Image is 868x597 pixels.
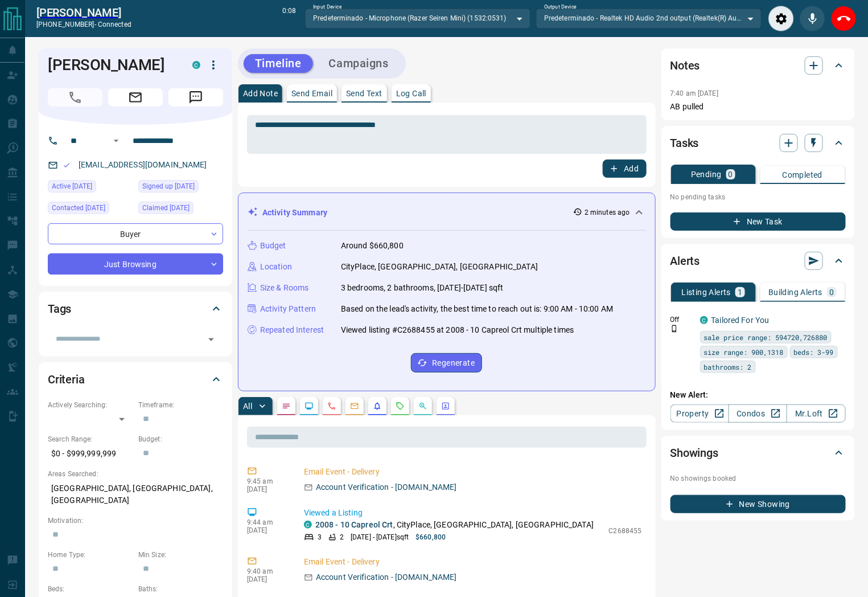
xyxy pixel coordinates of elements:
span: Claimed [DATE] [142,202,190,214]
div: Tasks [670,129,846,157]
p: Pending [691,170,722,178]
p: New Alert: [670,389,846,401]
a: Mr.Loft [787,404,845,423]
p: No pending tasks [670,189,846,206]
p: 0:08 [282,6,296,31]
div: Mon Aug 19 2024 [138,202,223,218]
h1: [PERSON_NAME] [48,56,175,74]
a: [PERSON_NAME] [36,6,131,19]
div: Audio Settings [768,6,794,31]
svg: Notes [282,402,291,411]
svg: Email Valid [63,161,71,169]
div: Sun Jul 17 2022 [48,202,133,218]
svg: Lead Browsing Activity [305,402,314,411]
svg: Push Notification Only [670,325,678,333]
p: 9:40 am [247,567,287,575]
h2: Criteria [48,370,85,389]
p: Email Event - Delivery [304,466,642,478]
div: Criteria [48,366,223,393]
p: 1 [738,288,742,296]
p: No showings booked [670,473,846,484]
div: Predeterminado - Microphone (Razer Seiren Mini) (1532:0531) [305,9,530,28]
p: Building Alerts [768,288,822,296]
p: Location [260,261,292,273]
p: Send Email [291,89,332,97]
p: [PHONE_NUMBER] - [36,19,131,30]
p: Size & Rooms [260,282,309,294]
div: condos.ca [192,61,200,69]
p: [DATE] - [DATE] sqft [351,532,409,542]
p: Viewed a Listing [304,507,642,519]
p: Add Note [243,89,278,97]
span: connected [98,21,131,28]
button: Campaigns [318,54,400,73]
div: Sun Sep 14 2025 [48,180,133,196]
p: Viewed listing #C2688455 at 2008 - 10 Capreol Crt multiple times [341,324,574,336]
p: AB pulled [670,101,846,113]
span: Signed up [DATE] [142,181,195,192]
p: , CityPlace, [GEOGRAPHIC_DATA], [GEOGRAPHIC_DATA] [315,519,594,531]
p: Account Verification - [DOMAIN_NAME] [316,481,457,493]
a: Condos [729,404,787,423]
svg: Requests [396,402,405,411]
p: C2688455 [609,526,642,536]
span: Call [48,88,102,107]
div: Buyer [48,223,223,244]
span: Message [168,88,223,107]
p: Activity Summary [262,207,327,219]
span: Email [108,88,163,107]
h2: Showings [670,444,719,462]
p: 9:45 am [247,477,287,485]
p: Listing Alerts [682,288,731,296]
p: [DATE] [247,526,287,534]
p: CityPlace, [GEOGRAPHIC_DATA], [GEOGRAPHIC_DATA] [341,261,538,273]
p: 3 bedrooms, 2 bathrooms, [DATE]-[DATE] sqft [341,282,504,294]
p: 3 [318,532,322,542]
h2: Notes [670,56,700,75]
span: Active [DATE] [52,181,92,192]
span: sale price range: 594720,726880 [704,332,828,343]
button: Timeline [244,54,313,73]
p: Baths: [138,584,223,594]
p: Send Text [346,89,382,97]
div: Tags [48,295,223,322]
p: Motivation: [48,516,223,526]
p: Timeframe: [138,400,223,410]
p: 9:44 am [247,518,287,526]
button: Add [603,160,646,178]
svg: Listing Alerts [373,402,382,411]
div: End Call [831,6,857,31]
p: Budget: [138,434,223,444]
p: Actively Searching: [48,400,133,410]
h2: Tags [48,300,71,318]
svg: Calls [327,402,336,411]
p: $0 - $999,999,999 [48,444,133,463]
div: Just Browsing [48,253,223,275]
h2: Alerts [670,252,700,270]
a: [EMAIL_ADDRESS][DOMAIN_NAME] [79,160,207,169]
p: Log Call [396,89,426,97]
p: [GEOGRAPHIC_DATA], [GEOGRAPHIC_DATA], [GEOGRAPHIC_DATA] [48,479,223,510]
p: 0 [829,288,834,296]
a: Tailored For You [711,316,770,325]
button: New Task [670,212,846,231]
span: beds: 3-99 [794,346,834,358]
p: Off [670,314,693,325]
p: Email Event - Delivery [304,556,642,568]
p: 2 [340,532,344,542]
p: 2 minutes ago [585,207,630,218]
div: Showings [670,439,846,467]
span: Contacted [DATE] [52,202,105,214]
p: Based on the lead's activity, the best time to reach out is: 9:00 AM - 10:00 AM [341,303,613,315]
p: Budget [260,240,286,252]
div: condos.ca [700,316,708,324]
span: size range: 900,1318 [704,346,784,358]
button: New Showing [670,495,846,513]
label: Output Device [544,3,577,11]
p: $660,800 [416,532,446,542]
div: Predeterminado - Realtek HD Audio 2nd output (Realtek(R) Audio) [536,9,762,28]
p: Search Range: [48,434,133,444]
p: Min Size: [138,550,223,560]
p: Activity Pattern [260,303,316,315]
